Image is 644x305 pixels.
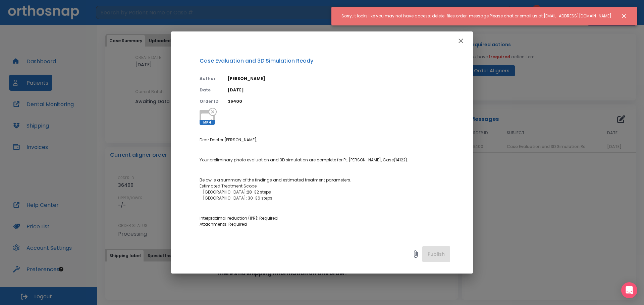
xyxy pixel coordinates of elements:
div: Sorry, it looks like you may not have access: delete-files:order-message.Please chat or email us ... [341,10,612,22]
p: Case Evaluation and 3D Simulation Ready [200,57,450,65]
p: [DATE] [228,87,450,93]
p: Your preliminary photo evaluation and 3D simulation are complete for Pt. [PERSON_NAME], Case(14122). [200,157,450,163]
p: Author [200,76,220,82]
p: [PERSON_NAME] [228,76,450,82]
button: Close notification [618,10,630,22]
p: Below is a summary of the findings and estimated treatment parameters. Estimated Treatment Scope:... [200,177,450,201]
div: Open Intercom Messenger [621,282,637,298]
p: Dear Doctor [PERSON_NAME], [200,137,450,143]
p: Order ID [200,98,220,104]
p: Interproximal reduction (IPR): Required Attachments: Required [200,215,450,227]
span: MP4 [200,120,215,125]
p: 36400 [228,98,450,104]
p: Date [200,87,220,93]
